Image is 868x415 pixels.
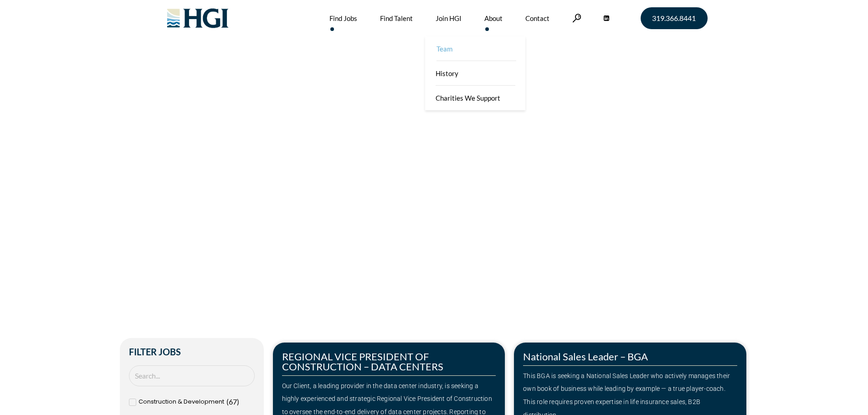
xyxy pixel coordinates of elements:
a: Charities We Support [425,86,525,110]
span: 67 [229,397,237,406]
span: Jobs [201,174,216,183]
input: Search Job [129,365,255,387]
a: Search [572,14,581,22]
span: » [179,174,216,183]
a: 319.366.8441 [641,7,708,29]
a: National Sales Leader – BGA [523,350,648,363]
span: 319.366.8441 [652,15,696,22]
span: Construction & Development [139,395,224,409]
a: Team [426,36,526,61]
a: Home [179,174,198,183]
span: Make Your [179,130,311,163]
a: History [425,61,525,86]
a: REGIONAL VICE PRESIDENT OF CONSTRUCTION – DATA CENTERS [282,350,443,373]
span: ) [237,397,239,406]
span: Next Move [316,132,450,162]
h2: Filter Jobs [129,347,255,356]
span: ( [226,397,229,406]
